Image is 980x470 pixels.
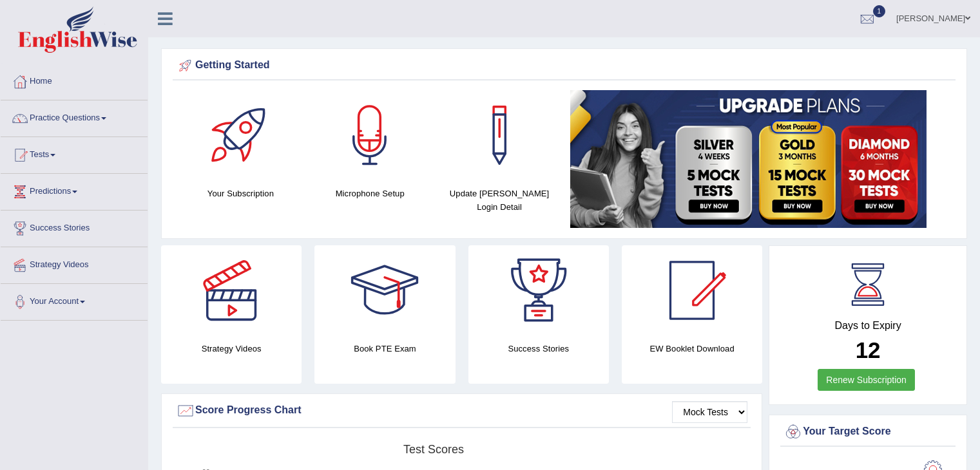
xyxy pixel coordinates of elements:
a: Tests [1,137,148,169]
span: 1 [873,5,886,17]
h4: Days to Expiry [783,320,952,332]
div: Your Target Score [783,422,952,442]
h4: Strategy Videos [161,342,302,355]
a: Home [1,64,148,96]
a: Your Account [1,284,148,316]
div: Score Progress Chart [176,401,747,420]
h4: Book PTE Exam [314,342,455,355]
a: Predictions [1,174,148,206]
tspan: Test scores [403,443,464,456]
h4: Success Stories [468,342,609,355]
a: Strategy Videos [1,247,148,279]
h4: EW Booklet Download [622,342,762,355]
div: Getting Started [176,56,952,75]
a: Renew Subscription [818,369,915,391]
a: Practice Questions [1,100,148,133]
h4: Microphone Setup [312,187,428,200]
h4: Your Subscription [182,187,299,200]
a: Success Stories [1,211,148,243]
h4: Update [PERSON_NAME] Login Detail [441,187,558,214]
img: small5.jpg [570,90,927,228]
b: 12 [856,337,881,362]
